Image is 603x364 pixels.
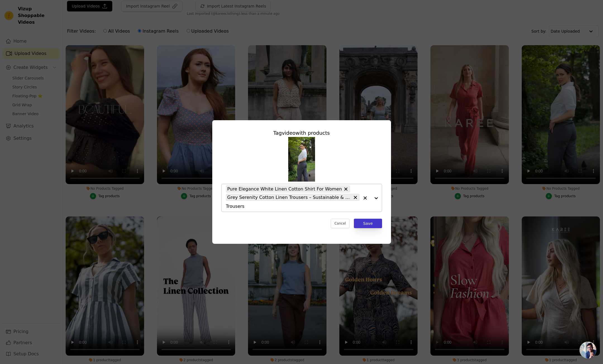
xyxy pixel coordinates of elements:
a: Open chat [580,342,596,358]
span: Pure Elegance White Linen Cotton Shirt For Women [227,185,342,192]
button: Cancel [331,219,349,228]
img: reel-preview-5d4f2c-3.myshopify.com-3622356163403732688_69668923138.jpeg [288,137,315,182]
div: Tag video with products [221,129,382,137]
button: Save [354,219,382,228]
span: Grey Serenity Cotton Linen Trousers – Sustainable & Elegant Everyday Wear [227,194,351,201]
